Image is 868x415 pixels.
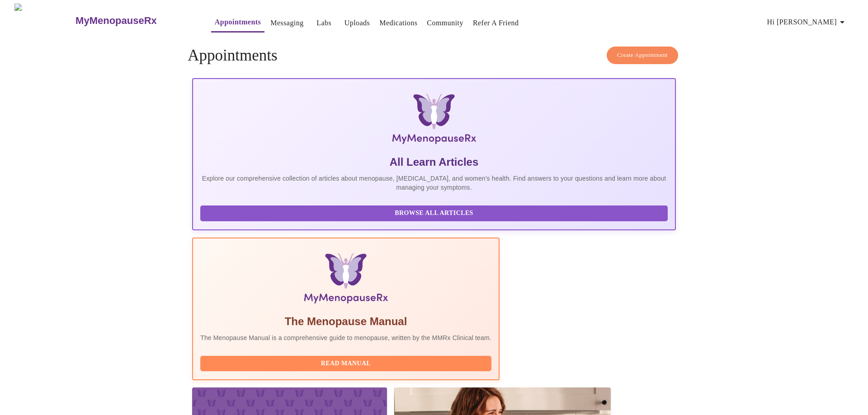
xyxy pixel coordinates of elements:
[764,13,851,31] button: Hi [PERSON_NAME]
[246,253,445,307] img: Menopause Manual
[316,17,331,29] a: Labs
[75,5,193,37] a: MyMenopauseRx
[200,205,668,221] button: Browse All Articles
[200,155,668,169] h5: All Learn Articles
[427,17,463,29] a: Community
[200,333,491,342] p: The Menopause Manual is a comprehensive guide to menopause, written by the MMRx Clinical team.
[200,314,491,329] h5: The Menopause Manual
[267,14,307,32] button: Messaging
[617,50,668,61] span: Create Appointment
[75,15,157,27] h3: MyMenopauseRx
[215,16,261,28] a: Appointments
[188,47,680,65] h4: Appointments
[423,14,467,32] button: Community
[211,13,264,33] button: Appointments
[376,14,421,32] button: Medications
[209,358,482,369] span: Read Manual
[200,356,491,372] button: Read Manual
[310,14,339,32] button: Labs
[469,14,523,32] button: Refer a Friend
[273,93,595,148] img: MyMenopauseRx Logo
[607,47,678,64] button: Create Appointment
[379,17,417,29] a: Medications
[767,16,848,28] span: Hi [PERSON_NAME]
[200,359,494,367] a: Read Manual
[473,17,519,29] a: Refer a Friend
[200,174,668,192] p: Explore our comprehensive collection of articles about menopause, [MEDICAL_DATA], and women's hea...
[270,17,303,29] a: Messaging
[200,209,670,216] a: Browse All Articles
[344,17,370,29] a: Uploads
[14,4,75,37] img: MyMenopauseRx Logo
[209,208,659,219] span: Browse All Articles
[341,14,374,32] button: Uploads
